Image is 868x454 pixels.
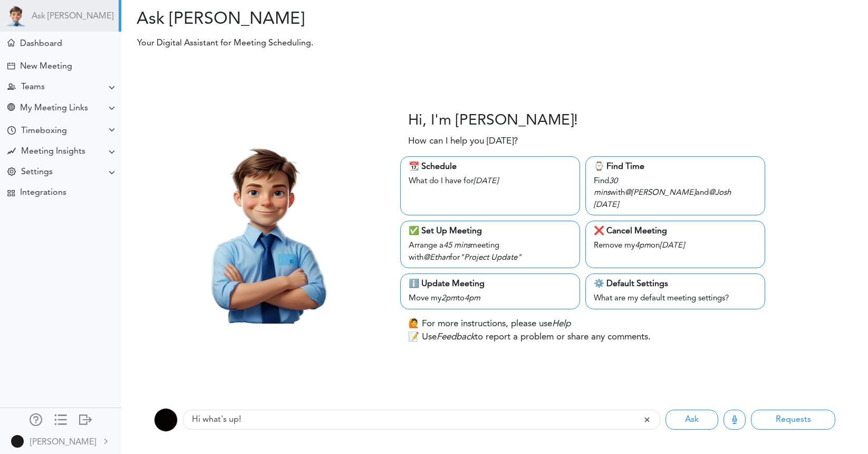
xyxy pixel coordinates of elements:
i: @Josh [709,189,731,197]
img: Powered by TEAMCAL AI [5,5,26,26]
i: 4pm [465,295,480,302]
h2: Ask [PERSON_NAME] [129,10,487,30]
i: "Project Update" [460,254,522,262]
div: 📆 Schedule [409,160,572,173]
p: How can I help you [DATE]? [408,135,518,148]
div: Arrange a meeting with for [409,238,572,264]
i: 30 mins [594,177,618,197]
div: ✅ Set Up Meeting [409,225,572,238]
div: ⚙️ Default Settings [594,278,757,290]
div: Meeting Dashboard [7,39,15,46]
div: Find with and [594,173,757,212]
i: [DATE] [660,242,684,250]
div: [PERSON_NAME] [30,436,96,449]
p: Your Digital Assistant for Meeting Scheduling. [130,37,652,50]
div: Settings [21,167,53,177]
div: New Meeting [20,62,72,72]
div: My Meeting Links [20,103,88,113]
div: What are my default meeting settings? [594,290,757,305]
div: What do I have for [409,173,572,188]
div: Log out [79,413,92,424]
button: Ask [666,410,718,430]
a: Ask [PERSON_NAME] [32,12,113,22]
a: [PERSON_NAME] [1,429,120,453]
div: ℹ️ Update Meeting [409,278,572,290]
img: Theo.png [169,133,360,324]
div: Teams [21,82,45,92]
div: Remove my on [594,238,757,252]
div: Integrations [20,188,66,198]
button: Requests [751,410,835,430]
a: Change side menu [54,413,67,428]
div: ⌚️ Find Time [594,160,757,173]
i: Feedback [437,333,475,342]
div: Timeboxing [21,126,67,136]
div: Move my to [409,290,572,305]
div: Time Your Goals [7,126,16,136]
img: 9k= [154,408,178,432]
div: Show only icons [54,413,67,424]
i: @Ethan [423,254,450,262]
p: 🙋 For more instructions, please use [408,317,571,331]
i: [DATE] [594,201,619,209]
img: 9k= [11,435,24,448]
div: Dashboard [20,39,62,49]
div: Meeting Insights [21,147,85,157]
div: ❌ Cancel Meeting [594,225,757,238]
i: @[PERSON_NAME] [625,189,696,197]
i: 4pm [635,242,651,250]
p: 📝 Use to report a problem or share any comments. [408,330,651,344]
i: [DATE] [474,177,498,185]
i: 2pm [441,295,457,302]
div: Manage Members and Externals [30,413,42,424]
div: Create Meeting [7,62,15,70]
i: 45 mins [443,242,470,250]
h3: Hi, I'm [PERSON_NAME]! [408,112,578,130]
i: Help [552,319,571,328]
div: Share Meeting Link [7,103,15,113]
div: TEAMCAL AI Workflow Apps [7,190,15,197]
